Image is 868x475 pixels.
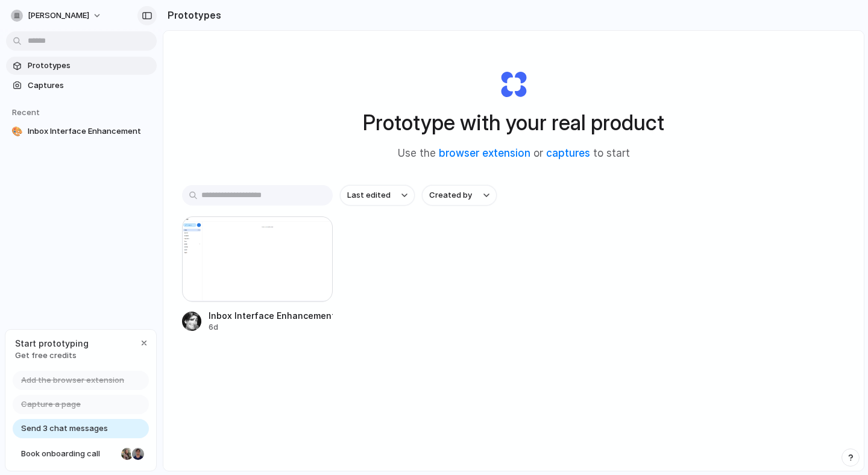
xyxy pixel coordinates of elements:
span: Last edited [347,189,391,201]
div: 🎨 [11,125,23,137]
span: Use the or to start [398,146,630,162]
span: Add the browser extension [21,374,124,386]
div: 6d [209,322,333,333]
span: Inbox Interface Enhancement [28,125,152,137]
h1: Prototype with your real product [363,107,664,139]
a: Inbox Interface EnhancementInbox Interface Enhancement6d [182,216,333,333]
span: Recent [12,107,40,117]
div: Nicole Kubica [120,447,134,461]
a: Captures [6,77,157,95]
button: [PERSON_NAME] [6,6,108,25]
a: 🎨Inbox Interface Enhancement [6,122,157,140]
a: Prototypes [6,57,157,75]
span: Captures [28,80,152,92]
span: Book onboarding call [21,448,116,460]
span: Send 3 chat messages [21,423,108,435]
span: Get free credits [15,350,89,362]
div: Christian Iacullo [131,447,145,461]
span: Prototypes [28,60,152,72]
h2: Prototypes [163,8,221,22]
span: [PERSON_NAME] [28,10,89,22]
a: captures [546,147,590,159]
span: Created by [429,189,472,201]
div: Inbox Interface Enhancement [209,309,333,322]
button: Last edited [340,185,415,206]
button: Created by [422,185,497,206]
a: browser extension [439,147,530,159]
a: Book onboarding call [13,444,149,464]
span: Start prototyping [15,337,89,350]
span: Capture a page [21,398,81,411]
